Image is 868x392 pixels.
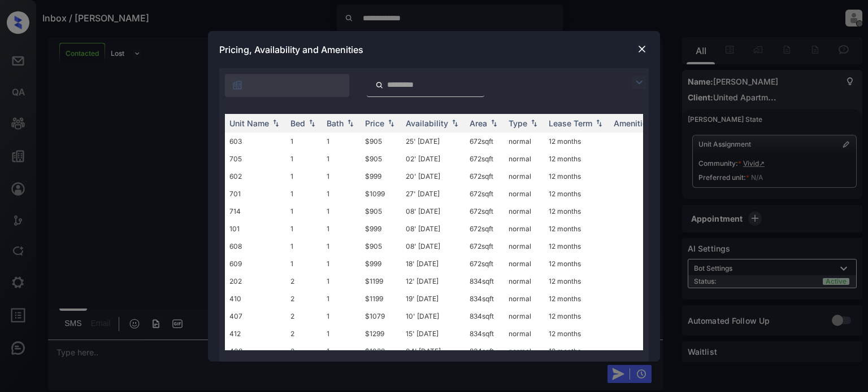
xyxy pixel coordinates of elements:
[504,150,544,168] td: normal
[504,237,544,255] td: normal
[306,119,318,127] img: sorting
[636,43,648,55] img: close
[225,325,286,342] td: 412
[528,119,540,127] img: sorting
[361,168,401,185] td: $999
[225,168,286,185] td: 602
[286,220,322,237] td: 1
[225,237,286,255] td: 608
[361,133,401,150] td: $905
[229,118,269,128] div: Unit Name
[401,185,465,202] td: 27' [DATE]
[361,220,401,237] td: $999
[401,133,465,150] td: 25' [DATE]
[465,255,504,272] td: 672 sqft
[365,118,384,128] div: Price
[327,118,344,128] div: Bath
[544,150,609,168] td: 12 months
[401,220,465,237] td: 08' [DATE]
[465,185,504,202] td: 672 sqft
[465,133,504,150] td: 672 sqft
[632,76,646,89] img: icon-zuma
[504,342,544,360] td: normal
[465,237,504,255] td: 672 sqft
[465,290,504,307] td: 834 sqft
[208,31,660,68] div: Pricing, Availability and Amenities
[544,272,609,290] td: 12 months
[322,272,361,290] td: 1
[225,342,286,360] td: 408
[225,255,286,272] td: 609
[286,133,322,150] td: 1
[286,185,322,202] td: 1
[375,80,384,90] img: icon-zuma
[286,307,322,325] td: 2
[504,185,544,202] td: normal
[504,325,544,342] td: normal
[232,80,243,91] img: icon-zuma
[385,119,397,127] img: sorting
[549,118,592,128] div: Lease Term
[614,118,652,128] div: Amenities
[401,342,465,360] td: 04' [DATE]
[401,290,465,307] td: 19' [DATE]
[225,202,286,220] td: 714
[225,133,286,150] td: 603
[270,119,281,127] img: sorting
[465,272,504,290] td: 834 sqft
[361,290,401,307] td: $1199
[544,307,609,325] td: 12 months
[361,342,401,360] td: $1038
[504,220,544,237] td: normal
[465,150,504,168] td: 672 sqft
[504,307,544,325] td: normal
[322,307,361,325] td: 1
[286,342,322,360] td: 2
[286,272,322,290] td: 2
[406,118,448,128] div: Availability
[322,133,361,150] td: 1
[361,325,401,342] td: $1299
[544,255,609,272] td: 12 months
[544,325,609,342] td: 12 months
[509,118,527,128] div: Type
[361,237,401,255] td: $905
[465,307,504,325] td: 834 sqft
[322,150,361,168] td: 1
[361,307,401,325] td: $1079
[465,202,504,220] td: 672 sqft
[361,185,401,202] td: $1099
[401,202,465,220] td: 08' [DATE]
[322,220,361,237] td: 1
[544,342,609,360] td: 12 months
[401,272,465,290] td: 12' [DATE]
[504,272,544,290] td: normal
[225,220,286,237] td: 101
[470,118,487,128] div: Area
[322,168,361,185] td: 1
[544,133,609,150] td: 12 months
[401,255,465,272] td: 18' [DATE]
[361,255,401,272] td: $999
[322,202,361,220] td: 1
[504,202,544,220] td: normal
[544,168,609,185] td: 12 months
[401,150,465,168] td: 02' [DATE]
[322,290,361,307] td: 1
[465,325,504,342] td: 834 sqft
[504,255,544,272] td: normal
[286,255,322,272] td: 1
[225,185,286,202] td: 701
[449,119,461,127] img: sorting
[544,202,609,220] td: 12 months
[322,237,361,255] td: 1
[544,237,609,255] td: 12 months
[286,237,322,255] td: 1
[361,150,401,168] td: $905
[290,118,305,128] div: Bed
[504,133,544,150] td: normal
[465,168,504,185] td: 672 sqft
[322,325,361,342] td: 1
[322,185,361,202] td: 1
[286,325,322,342] td: 2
